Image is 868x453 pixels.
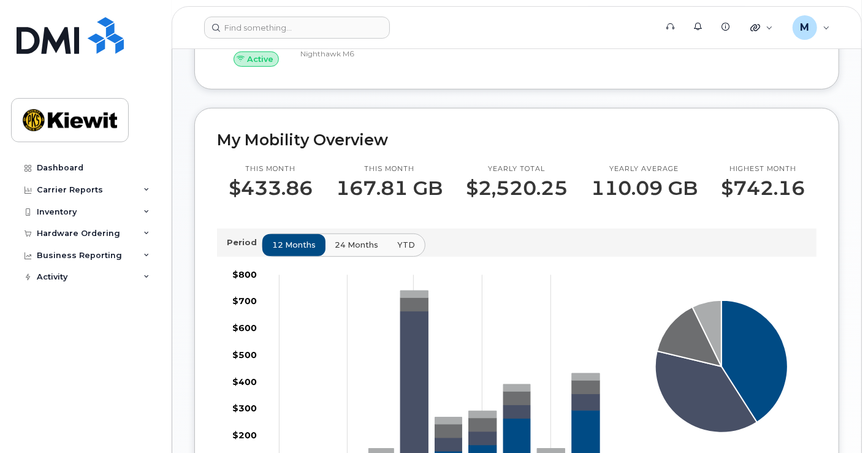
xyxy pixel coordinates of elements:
[815,400,859,444] iframe: Messenger Launcher
[232,403,257,414] tspan: $300
[397,239,415,251] span: YTD
[227,237,262,248] p: Period
[247,53,273,65] span: Active
[721,164,805,174] p: Highest month
[655,300,788,433] g: Series
[721,177,805,199] p: $742.16
[466,164,568,174] p: Yearly total
[232,350,257,361] tspan: $500
[232,430,257,441] tspan: $200
[232,376,257,387] tspan: $400
[591,177,698,199] p: 110.09 GB
[217,131,817,149] h2: My Mobility Overview
[336,164,443,174] p: This month
[591,164,698,174] p: Yearly average
[229,177,313,199] p: $433.86
[336,177,443,199] p: 167.81 GB
[335,239,378,251] span: 24 months
[229,164,313,174] p: This month
[742,15,782,40] div: Quicklinks
[232,323,257,334] tspan: $600
[232,269,257,280] tspan: $800
[784,15,839,40] div: Melissa.Arnsdorff
[800,20,809,35] span: M
[204,17,390,39] input: Find something...
[466,177,568,199] p: $2,520.25
[232,296,257,307] tspan: $700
